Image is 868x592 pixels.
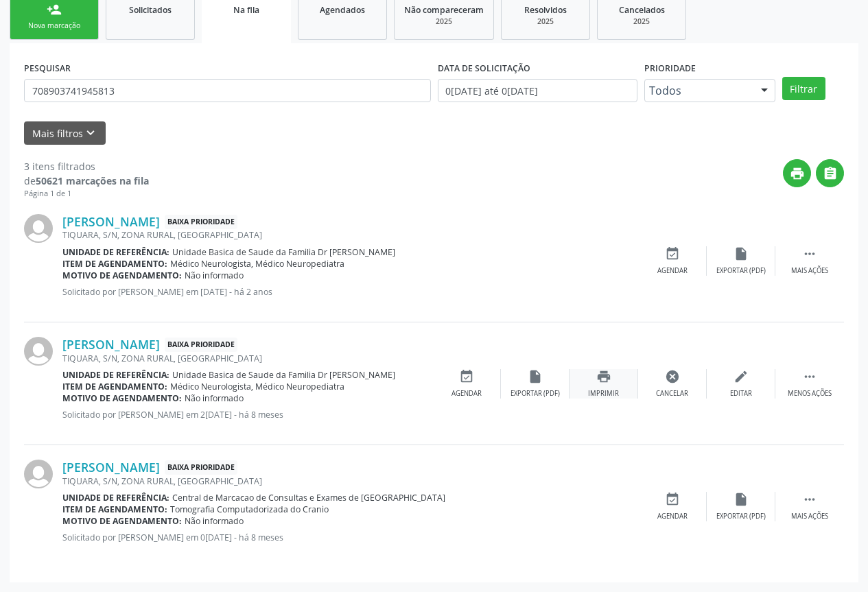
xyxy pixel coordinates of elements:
i: keyboard_arrow_down [83,126,98,141]
b: Item de agendamento: [62,258,167,270]
strong: 50621 marcações na fila [36,174,149,187]
span: Não informado [185,270,244,281]
img: img [24,337,53,366]
span: Não informado [185,515,244,527]
span: Agendados [320,4,365,16]
span: Na fila [233,4,259,16]
b: Item de agendamento: [62,504,167,515]
span: Solicitados [129,4,172,16]
div: Exportar (PDF) [716,266,766,276]
button: Mais filtroskeyboard_arrow_down [24,121,106,145]
div: Cancelar [656,389,688,399]
b: Unidade de referência: [62,492,169,504]
i:  [802,492,817,507]
span: Cancelados [619,4,665,16]
div: 2025 [607,16,676,27]
span: Não compareceram [404,4,484,16]
div: TIQUARA, S/N, ZONA RURAL, [GEOGRAPHIC_DATA] [62,229,638,241]
p: Solicitado por [PERSON_NAME] em 0[DATE] - há 8 meses [62,532,638,543]
div: Nova marcação [20,21,89,31]
label: DATA DE SOLICITAÇÃO [438,58,530,79]
div: Menos ações [788,389,832,399]
p: Solicitado por [PERSON_NAME] em 2[DATE] - há 8 meses [62,409,432,421]
img: img [24,214,53,243]
div: TIQUARA, S/N, ZONA RURAL, [GEOGRAPHIC_DATA] [62,475,638,487]
i: print [790,166,805,181]
span: Resolvidos [524,4,567,16]
b: Unidade de referência: [62,369,169,381]
div: Mais ações [791,512,828,521]
div: Agendar [657,512,688,521]
i: event_available [665,246,680,261]
span: Unidade Basica de Saude da Familia Dr [PERSON_NAME] [172,246,395,258]
span: Todos [649,84,747,97]
button: print [783,159,811,187]
i: cancel [665,369,680,384]
b: Motivo de agendamento: [62,392,182,404]
div: TIQUARA, S/N, ZONA RURAL, [GEOGRAPHIC_DATA] [62,353,432,364]
i:  [802,246,817,261]
label: Prioridade [644,58,696,79]
span: Central de Marcacao de Consultas e Exames de [GEOGRAPHIC_DATA] [172,492,445,504]
i: print [596,369,611,384]
a: [PERSON_NAME] [62,337,160,352]
i: event_available [665,492,680,507]
div: de [24,174,149,188]
div: Página 1 de 1 [24,188,149,200]
span: Médico Neurologista, Médico Neuropediatra [170,381,344,392]
button: Filtrar [782,77,825,100]
div: Agendar [657,266,688,276]
input: Nome, CNS [24,79,431,102]
div: 3 itens filtrados [24,159,149,174]
div: person_add [47,2,62,17]
div: Imprimir [588,389,619,399]
i: insert_drive_file [734,246,749,261]
b: Unidade de referência: [62,246,169,258]
span: Unidade Basica de Saude da Familia Dr [PERSON_NAME] [172,369,395,381]
a: [PERSON_NAME] [62,460,160,475]
b: Motivo de agendamento: [62,270,182,281]
span: Tomografia Computadorizada do Cranio [170,504,329,515]
input: Selecione um intervalo [438,79,637,102]
b: Item de agendamento: [62,381,167,392]
i: insert_drive_file [528,369,543,384]
span: Baixa Prioridade [165,338,237,352]
div: Editar [730,389,752,399]
div: Exportar (PDF) [716,512,766,521]
button:  [816,159,844,187]
a: [PERSON_NAME] [62,214,160,229]
div: Exportar (PDF) [511,389,560,399]
div: 2025 [404,16,484,27]
div: Mais ações [791,266,828,276]
img: img [24,460,53,488]
span: Baixa Prioridade [165,460,237,475]
i: insert_drive_file [734,492,749,507]
p: Solicitado por [PERSON_NAME] em [DATE] - há 2 anos [62,286,638,298]
div: 2025 [511,16,580,27]
div: Agendar [451,389,482,399]
i:  [802,369,817,384]
label: PESQUISAR [24,58,71,79]
b: Motivo de agendamento: [62,515,182,527]
span: Médico Neurologista, Médico Neuropediatra [170,258,344,270]
i: event_available [459,369,474,384]
span: Não informado [185,392,244,404]
i: edit [734,369,749,384]
i:  [823,166,838,181]
span: Baixa Prioridade [165,215,237,229]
